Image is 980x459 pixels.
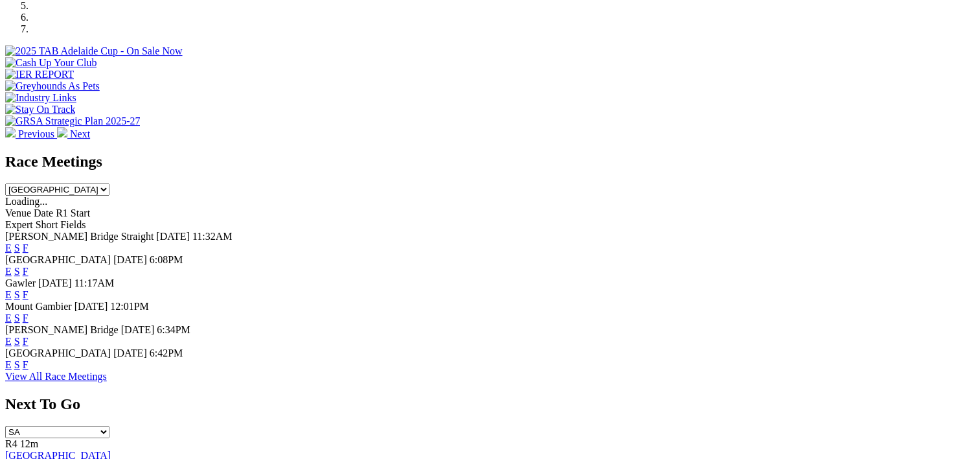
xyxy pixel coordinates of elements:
[5,104,75,115] img: Stay On Track
[121,324,155,335] span: [DATE]
[34,207,53,218] span: Date
[192,231,233,242] span: 11:32AM
[5,336,12,347] a: E
[60,219,85,230] span: Fields
[5,277,36,288] span: Gawler
[5,207,31,218] span: Venue
[14,266,20,277] a: S
[5,231,154,242] span: [PERSON_NAME] Bridge Straight
[5,347,111,359] span: [GEOGRAPHIC_DATA]
[5,359,12,370] a: E
[14,336,20,347] a: S
[74,301,108,312] span: [DATE]
[18,128,54,139] span: Previous
[70,128,90,139] span: Next
[14,242,20,253] a: S
[36,219,58,230] span: Short
[5,127,16,137] img: chevron-left-pager-white.svg
[5,92,76,104] img: Industry Links
[5,254,111,265] span: [GEOGRAPHIC_DATA]
[74,277,115,288] span: 11:17AM
[110,301,149,312] span: 12:01PM
[5,289,12,300] a: E
[5,69,74,80] img: IER REPORT
[56,207,90,218] span: R1 Start
[57,128,90,139] a: Next
[5,153,975,171] h2: Race Meetings
[20,438,38,449] span: 12m
[23,336,28,347] a: F
[113,347,147,359] span: [DATE]
[5,312,12,324] a: E
[5,57,97,69] img: Cash Up Your Club
[5,301,72,312] span: Mount Gambier
[14,289,20,300] a: S
[57,127,67,137] img: chevron-right-pager-white.svg
[150,347,183,359] span: 6:42PM
[23,312,28,324] a: F
[5,115,140,127] img: GRSA Strategic Plan 2025-27
[5,395,975,413] h2: Next To Go
[150,254,183,265] span: 6:08PM
[5,219,33,230] span: Expert
[38,277,72,288] span: [DATE]
[5,242,12,253] a: E
[157,324,190,335] span: 6:34PM
[5,371,107,382] a: View All Race Meetings
[23,289,28,300] a: F
[5,324,119,335] span: [PERSON_NAME] Bridge
[23,266,28,277] a: F
[14,312,20,324] a: S
[5,45,183,57] img: 2025 TAB Adelaide Cup - On Sale Now
[5,80,100,92] img: Greyhounds As Pets
[113,254,147,265] span: [DATE]
[23,359,28,370] a: F
[14,359,20,370] a: S
[156,231,190,242] span: [DATE]
[5,266,12,277] a: E
[5,438,17,449] span: R4
[23,242,28,253] a: F
[5,196,47,207] span: Loading...
[5,128,57,139] a: Previous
